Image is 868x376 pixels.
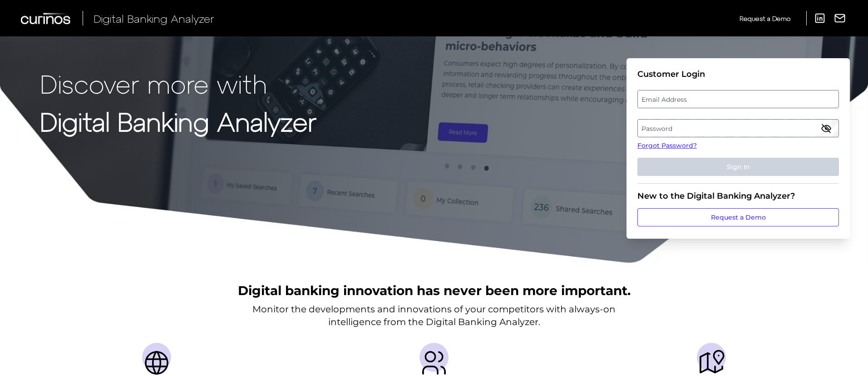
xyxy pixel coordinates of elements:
[638,120,838,136] label: Password
[252,303,616,328] p: Monitor the developments and innovations of your competitors with always-on intelligence from the...
[40,69,316,98] p: Discover more with
[740,15,790,22] span: Request a Demo
[94,12,214,25] span: Digital Banking Analyzer
[740,11,790,26] a: Request a Demo
[637,191,839,201] div: New to the Digital Banking Analyzer?
[637,158,839,176] button: Sign In
[238,282,631,299] h2: Digital banking innovation has never been more important.
[21,13,72,24] img: Curinos
[637,141,839,150] a: Forgot Password?
[637,69,839,79] div: Customer Login
[40,106,316,136] strong: Digital Banking Analyzer
[638,91,838,107] label: Email Address
[637,208,839,226] a: Request a Demo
